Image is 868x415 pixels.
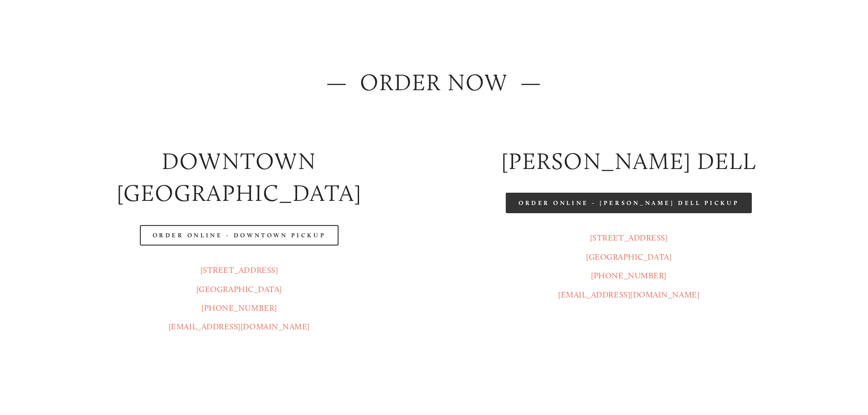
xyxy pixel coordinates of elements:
a: Order Online - Downtown pickup [140,225,339,246]
a: [STREET_ADDRESS] [590,233,668,243]
a: Order Online - [PERSON_NAME] Dell Pickup [506,193,752,213]
a: [GEOGRAPHIC_DATA] [586,252,672,262]
a: [STREET_ADDRESS] [200,265,278,275]
h2: — ORDER NOW — [52,67,816,99]
a: [EMAIL_ADDRESS][DOMAIN_NAME] [169,322,310,332]
a: [PHONE_NUMBER] [201,303,277,313]
h2: Downtown [GEOGRAPHIC_DATA] [52,145,426,210]
a: [PHONE_NUMBER] [591,271,667,281]
h2: [PERSON_NAME] DELL [442,145,816,178]
a: [EMAIL_ADDRESS][DOMAIN_NAME] [558,290,699,300]
a: [GEOGRAPHIC_DATA] [196,284,282,294]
